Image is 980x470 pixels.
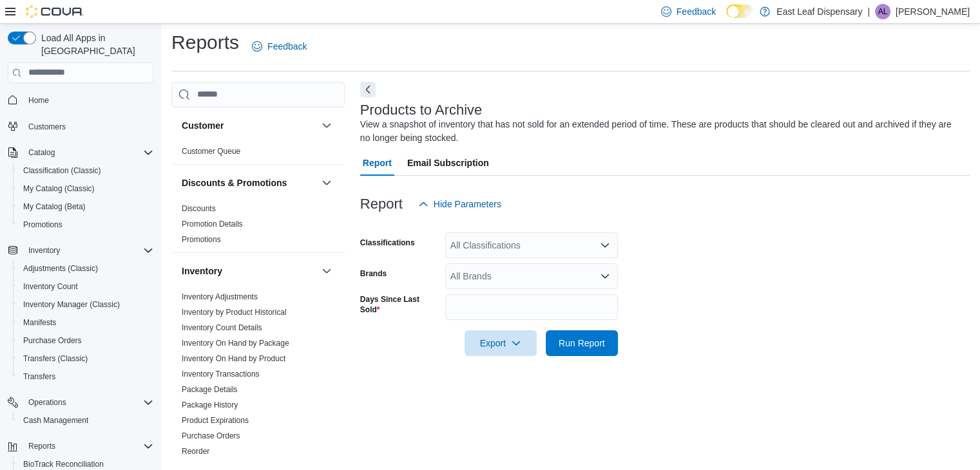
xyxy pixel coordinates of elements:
[28,147,55,158] span: Catalog
[3,393,159,411] button: Operations
[23,371,55,382] span: Transfers
[413,191,506,217] button: Hide Parameters
[182,292,258,301] a: Inventory Adjustments
[23,415,88,426] span: Cash Management
[319,175,334,191] button: Discounts & Promotions
[23,165,101,176] span: Classification (Classic)
[776,4,862,19] p: East Leaf Dispensary
[18,413,153,428] span: Cash Management
[182,292,258,302] span: Inventory Adjustments
[13,180,159,198] button: My Catalog (Classic)
[23,335,82,346] span: Purchase Orders
[23,220,62,230] span: Promotions
[182,147,240,156] a: Customer Queue
[360,118,963,145] div: View a snapshot of inventory that has not sold for an extended period of time. These are products...
[18,163,106,178] a: Classification (Classic)
[182,416,249,425] a: Product Expirations
[182,308,287,317] a: Inventory by Product Historical
[182,431,240,440] a: Purchase Orders
[13,277,159,296] button: Inventory Count
[23,92,153,108] span: Home
[23,395,153,410] span: Operations
[18,315,61,330] a: Manifests
[23,299,120,310] span: Inventory Manager (Classic)
[319,118,334,133] button: Customer
[182,323,262,333] span: Inventory Count Details
[867,4,870,19] p: |
[18,333,153,348] span: Purchase Orders
[726,5,753,18] input: Dark Mode
[18,297,153,312] span: Inventory Manager (Classic)
[360,102,482,118] h3: Products to Archive
[18,297,125,312] a: Inventory Manager (Classic)
[182,219,243,229] span: Promotion Details
[182,119,316,132] button: Customer
[677,5,716,18] span: Feedback
[18,369,61,384] a: Transfers
[23,202,86,212] span: My Catalog (Beta)
[23,459,104,469] span: BioTrack Reconciliation
[360,294,440,315] label: Days Since Last Sold
[434,198,501,211] span: Hide Parameters
[23,145,60,160] button: Catalog
[18,413,93,428] a: Cash Management
[28,95,49,106] span: Home
[18,279,153,294] span: Inventory Count
[18,351,153,366] span: Transfers (Classic)
[13,162,159,180] button: Classification (Classic)
[319,263,334,279] button: Inventory
[360,238,415,248] label: Classifications
[18,163,153,178] span: Classification (Classic)
[36,32,153,57] span: Load All Apps in [GEOGRAPHIC_DATA]
[13,332,159,350] button: Purchase Orders
[182,447,209,456] a: Reorder
[13,259,159,277] button: Adjustments (Classic)
[171,30,239,55] h1: Reports
[546,330,618,356] button: Run Report
[182,203,216,214] span: Discounts
[407,150,489,176] span: Email Subscription
[182,400,238,409] a: Package History
[13,411,159,429] button: Cash Management
[23,118,153,135] span: Customers
[13,296,159,314] button: Inventory Manager (Classic)
[28,441,55,451] span: Reports
[182,385,238,394] a: Package Details
[182,339,289,348] a: Inventory On Hand by Package
[896,4,970,19] p: [PERSON_NAME]
[875,4,890,19] div: Alex Librera
[28,397,66,408] span: Operations
[171,144,345,164] div: Customer
[18,181,153,196] span: My Catalog (Classic)
[182,370,260,379] a: Inventory Transactions
[28,245,60,256] span: Inventory
[23,93,54,108] a: Home
[472,330,529,356] span: Export
[182,446,209,456] span: Reorder
[13,216,159,234] button: Promotions
[3,437,159,455] button: Reports
[182,220,243,229] a: Promotion Details
[18,261,103,276] a: Adjustments (Classic)
[182,176,316,189] button: Discounts & Promotions
[18,217,153,232] span: Promotions
[182,235,221,244] a: Promotions
[171,201,345,252] div: Discounts & Promotions
[13,314,159,332] button: Manifests
[23,438,153,454] span: Reports
[182,431,240,441] span: Purchase Orders
[182,176,287,189] h3: Discounts & Promotions
[18,315,153,330] span: Manifests
[18,199,153,214] span: My Catalog (Beta)
[3,144,159,162] button: Catalog
[600,240,610,250] button: Open list of options
[23,317,56,328] span: Manifests
[878,4,888,19] span: AL
[18,217,68,232] a: Promotions
[182,307,287,317] span: Inventory by Product Historical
